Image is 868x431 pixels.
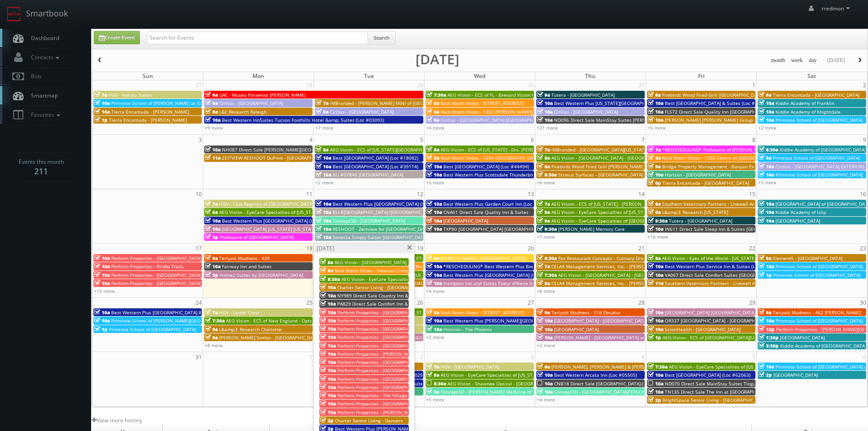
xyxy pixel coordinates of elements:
[26,92,58,99] span: Smartmap
[109,117,187,123] span: Tierra Encantada - [PERSON_NAME]
[330,109,394,115] span: Cirillas - [GEOGRAPHIC_DATA]
[222,146,400,153] span: NH087 Direct Sale [PERSON_NAME][GEOGRAPHIC_DATA], Ascend Hotel Collection
[315,125,334,131] a: +7 more
[316,163,331,170] span: 10a
[222,263,272,270] span: Fairway Inn and Suites
[333,171,403,178] span: BU #07840 [GEOGRAPHIC_DATA]
[426,163,442,170] span: 10a
[333,226,431,232] span: RESHOOT - Zeitview for [GEOGRAPHIC_DATA]
[205,155,221,161] span: 11a
[663,334,861,341] span: AEG Vision - ECS of [GEOGRAPHIC_DATA][US_STATE] - North Garland Vision (Headshot Only)
[226,317,393,324] span: AEG Vision - ECS of New England - OptomEyes Health – [GEOGRAPHIC_DATA]
[426,263,442,270] span: 10a
[759,209,774,215] span: 10a
[558,226,625,232] span: [PERSON_NAME] Memory Care
[320,259,333,265] span: 8a
[537,109,553,115] span: 10a
[537,280,550,286] span: 8a
[441,109,576,115] span: Rack Room Shoes - 1253 [PERSON_NAME][GEOGRAPHIC_DATA]
[426,117,439,123] span: 9a
[776,263,863,270] span: Primrose School of [GEOGRAPHIC_DATA]
[648,117,663,123] span: 10a
[320,317,336,324] span: 10a
[648,272,663,278] span: 10a
[648,255,661,261] span: 8a
[441,100,524,106] span: Rack Room Shoes - [STREET_ADDRESS]
[337,351,463,357] span: Perform Properties - [PERSON_NAME][GEOGRAPHIC_DATA]
[94,263,110,270] span: 10a
[320,301,336,307] span: 10a
[205,218,221,224] span: 10a
[759,255,771,261] span: 9a
[94,255,110,261] span: 10a
[662,163,766,170] span: Bridge Property Management - Banyan Everton
[537,263,550,270] span: 7a
[537,226,557,232] span: 9:30a
[558,272,679,278] span: AEG Vision - [GEOGRAPHIC_DATA] - [GEOGRAPHIC_DATA]
[669,218,732,224] span: Tutera - [GEOGRAPHIC_DATA]
[219,209,444,215] span: AEG Vision - EyeCare Specialties of [US_STATE] - [PERSON_NAME] Eyecare Associates - [PERSON_NAME]
[26,111,62,119] span: Favorites
[320,267,333,274] span: 8a
[773,255,842,261] span: Element6 - [GEOGRAPHIC_DATA]
[334,259,530,265] span: AEG Vision - [GEOGRAPHIC_DATA] – [US_STATE][GEOGRAPHIC_DATA]. ([GEOGRAPHIC_DATA])
[222,117,384,123] span: Best Western InnSuites Tucson Foothills Hotel &amp; Suites (Loc #03093)
[426,155,439,161] span: 8a
[648,201,661,207] span: 8a
[665,226,791,232] span: IN611 Direct Sale Sleep Inn & Suites [GEOGRAPHIC_DATA]
[759,272,772,278] span: 1p
[333,201,448,207] span: Best Western Plus [GEOGRAPHIC_DATA] (Loc #62024)
[94,280,110,286] span: 10a
[776,218,820,224] span: [GEOGRAPHIC_DATA]
[337,309,427,316] span: Perform Properties - [GEOGRAPHIC_DATA]
[759,155,771,161] span: 9a
[759,117,774,123] span: 10a
[537,342,555,348] a: +2 more
[662,201,835,207] span: Southern Veterinary Partners - Livewell Animal Urgent Care of [PERSON_NAME]
[333,155,418,161] span: Best [GEOGRAPHIC_DATA] (Loc #18082)
[147,31,368,44] input: Search for Events
[759,309,771,316] span: 9a
[554,117,669,123] span: ND096 Direct Sale MainStay Suites [PERSON_NAME]
[443,201,552,207] span: Best Western Plus Garden Court Inn (Loc #05224)
[537,363,550,370] span: 6a
[773,309,861,316] span: Teriyaki Madness - 462 [PERSON_NAME]
[759,92,771,98] span: 9a
[822,5,853,12] span: rredmon
[320,359,336,365] span: 10a
[648,180,661,186] span: 6p
[537,171,557,178] span: 8:30a
[662,155,783,161] span: Rack Room Shoes - 1256 Centre at [GEOGRAPHIC_DATA]
[441,117,553,123] span: Cirillas - [GEOGRAPHIC_DATA] ([GEOGRAPHIC_DATA])
[426,334,444,340] a: +2 more
[537,201,550,207] span: 7a
[330,100,457,106] span: iMBranded - [PERSON_NAME] MINI of [GEOGRAPHIC_DATA]
[111,263,184,270] span: Perform Properties - Bridle Trails
[205,234,218,240] span: 5p
[441,363,499,370] span: HGV - [GEOGRAPHIC_DATA]
[334,267,440,274] span: Rack Room Shoes - Newnan Crossings (No Rush)
[648,109,663,115] span: 10a
[537,155,550,161] span: 8a
[337,343,427,349] span: Perform Properties - [GEOGRAPHIC_DATA]
[315,179,334,186] a: +2 more
[220,272,303,278] span: Home2 Suites by [GEOGRAPHIC_DATA]
[773,92,859,98] span: Tierra Encantada - [GEOGRAPHIC_DATA]
[537,125,558,131] a: +21 more
[554,317,647,324] span: [GEOGRAPHIC_DATA] - [GEOGRAPHIC_DATA]
[441,255,525,261] span: [PERSON_NAME] - [GEOGRAPHIC_DATA]
[205,334,218,341] span: 9a
[776,209,826,215] span: Kiddie Academy of Islip
[537,334,553,341] span: 10a
[551,263,685,270] span: CELA4 Management Services, Inc. - [PERSON_NAME] Hyundai
[648,280,663,286] span: 11a
[316,226,331,232] span: 10a
[773,155,860,161] span: Primrose School of [GEOGRAPHIC_DATA]
[426,100,439,106] span: 8a
[222,155,379,161] span: ZEITVIEW RESHOOT DuPont - [GEOGRAPHIC_DATA], [GEOGRAPHIC_DATA]
[551,92,615,98] span: Tutera - [GEOGRAPHIC_DATA]
[111,317,234,324] span: Primrose School of [PERSON_NAME][GEOGRAPHIC_DATA]
[426,255,439,261] span: 9a
[426,209,442,215] span: 10a
[441,309,524,316] span: Rack Room Shoes - [STREET_ADDRESS]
